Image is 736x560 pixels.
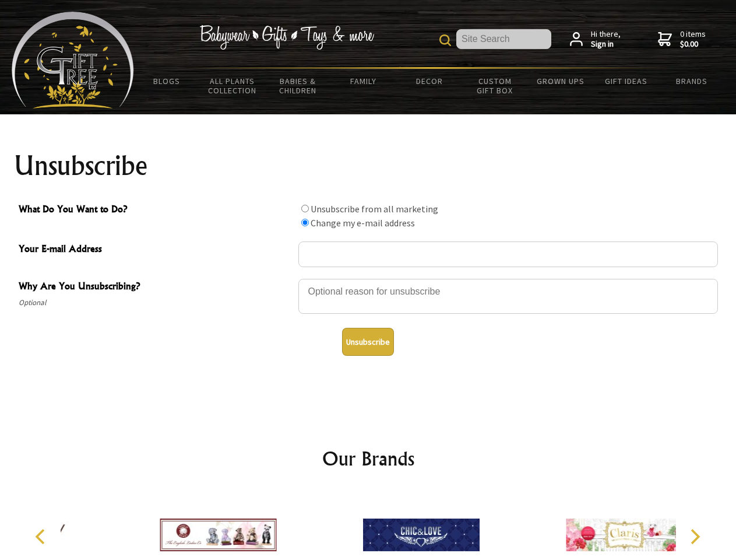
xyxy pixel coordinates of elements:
a: Grown Ups [527,69,593,93]
a: BLOGS [134,69,200,93]
input: Your E-mail Address [298,242,718,267]
span: 0 items [680,29,706,50]
span: Why Are You Unsubscribing? [19,279,293,296]
a: Decor [396,69,462,93]
h1: Unsubscribe [14,152,723,180]
img: Babyware - Gifts - Toys and more... [12,12,134,108]
input: Site Search [456,29,551,49]
input: What Do You Want to Do? [301,219,309,226]
a: Brands [659,69,725,93]
span: Hi there, [591,29,621,50]
strong: $0.00 [680,39,706,50]
a: Family [331,69,397,93]
strong: Sign in [591,39,621,50]
span: What Do You Want to Do? [19,202,293,219]
span: Your E-mail Address [19,242,293,258]
img: product search [439,34,451,46]
a: All Plants Collection [200,69,266,103]
button: Previous [29,524,55,549]
a: Babies & Children [265,69,331,103]
label: Change my e-mail address [311,217,415,229]
textarea: Why Are You Unsubscribing? [298,279,718,314]
button: Next [682,524,707,549]
a: Gift Ideas [593,69,659,93]
input: What Do You Want to Do? [301,205,309,212]
a: 0 items$0.00 [658,29,706,50]
img: Babywear - Gifts - Toys & more [199,25,374,50]
span: Optional [19,296,293,310]
a: Hi there,Sign in [570,29,621,50]
h2: Our Brands [23,444,713,473]
a: Custom Gift Box [462,69,528,103]
button: Unsubscribe [342,328,394,356]
label: Unsubscribe from all marketing [311,203,438,215]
